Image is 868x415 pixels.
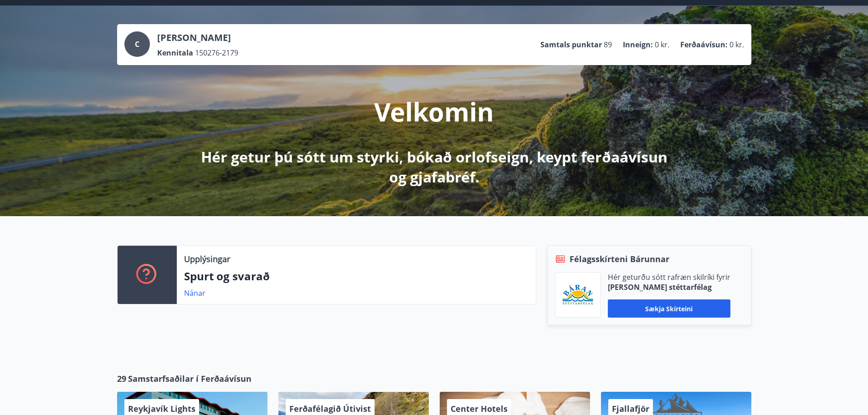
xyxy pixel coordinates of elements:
[157,31,238,44] p: [PERSON_NAME]
[608,282,730,292] p: [PERSON_NAME] stéttarfélag
[374,94,494,129] p: Velkomin
[608,272,730,282] p: Hér geturðu sótt rafræn skilríki fyrir
[195,48,238,58] span: 150276-2179
[540,40,602,50] p: Samtals punktar
[289,403,371,414] span: Ferðafélagið Útivist
[608,299,730,318] button: Sækja skírteini
[729,40,744,50] span: 0 kr.
[623,40,653,50] p: Inneign :
[655,40,669,50] span: 0 kr.
[194,147,675,187] p: Hér getur þú sótt um styrki, bókað orlofseign, keypt ferðaávísun og gjafabréf.
[562,284,593,306] img: Bz2lGXKH3FXEIQKvoQ8VL0Fr0uCiWgfgA3I6fSs8.png
[612,403,649,414] span: Fjallafjör
[184,268,529,284] p: Spurt og svarað
[117,373,126,385] span: 29
[128,373,252,385] span: Samstarfsaðilar í Ferðaávísun
[135,39,139,49] span: C
[128,403,195,414] span: Reykjavík Lights
[157,48,193,58] p: Kennitala
[184,253,230,265] p: Upplýsingar
[570,253,669,265] span: Félagsskírteni Bárunnar
[680,40,728,50] p: Ferðaávísun :
[184,288,205,298] a: Nánar
[451,403,508,414] span: Center Hotels
[604,40,612,50] span: 89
